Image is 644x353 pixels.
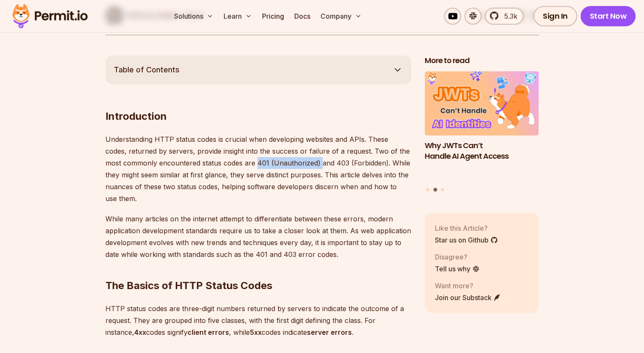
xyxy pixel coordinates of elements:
[435,292,501,303] a: Join our Substack
[105,55,411,84] button: Table of Contents
[435,223,498,233] p: Like this Article?
[171,8,217,25] button: Solutions
[533,6,577,26] a: Sign In
[188,328,229,336] strong: client errors
[580,6,636,26] a: Start Now
[8,2,91,30] img: Permit logo
[425,141,539,162] h3: Why JWTs Can’t Handle AI Agent Access
[435,281,501,291] p: Want more?
[499,11,517,21] span: 5.3k
[485,8,523,25] a: 5.3k
[435,264,480,274] a: Tell us why
[433,188,437,191] button: Go to slide 2
[425,71,539,135] img: Why JWTs Can’t Handle AI Agent Access
[291,8,314,25] a: Docs
[425,71,539,182] a: Why JWTs Can’t Handle AI Agent AccessWhy JWTs Can’t Handle AI Agent Access
[317,8,365,25] button: Company
[105,213,411,260] p: While many articles on the internet attempt to differentiate between these errors, modern applica...
[425,71,539,182] li: 2 of 3
[307,328,352,336] strong: server errors
[105,303,411,338] p: HTTP status codes are three-digit numbers returned by servers to indicate the outcome of a reques...
[426,188,429,191] button: Go to slide 1
[425,71,539,193] div: Posts
[259,8,287,25] a: Pricing
[435,235,498,245] a: Star us on Github
[435,252,480,262] p: Disagree?
[114,64,180,76] span: Table of Contents
[134,328,146,336] strong: 4xx
[441,188,444,191] button: Go to slide 3
[105,245,411,292] h2: The Basics of HTTP Status Codes
[220,8,255,25] button: Learn
[105,76,411,123] h2: Introduction
[425,55,539,66] h2: More to read
[250,328,262,336] strong: 5xx
[105,133,411,204] p: Understanding HTTP status codes is crucial when developing websites and APIs. These codes, return...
